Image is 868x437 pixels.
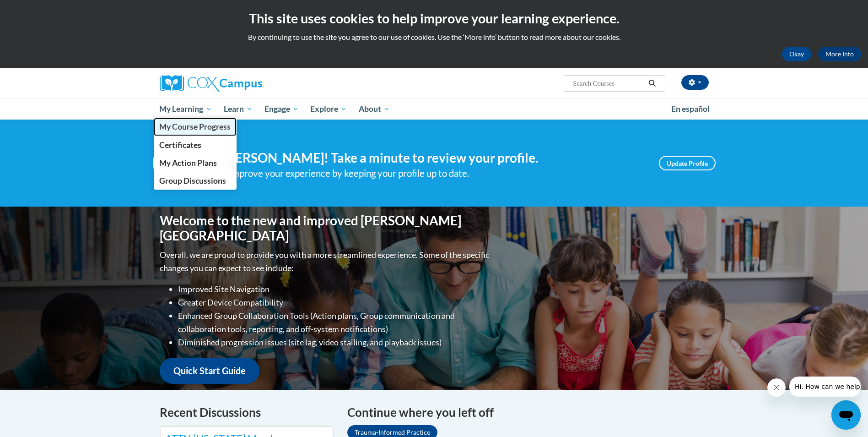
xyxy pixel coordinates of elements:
[160,404,334,421] h4: Recent Discussions
[304,98,353,120] a: Explore
[767,378,786,397] iframe: Close message
[645,78,659,89] button: Search
[789,377,861,397] iframe: Message from company
[159,176,226,186] span: Group Discussions
[154,172,237,190] a: Group Discussions
[154,136,237,154] a: Certificates
[359,104,390,115] span: About
[782,47,811,61] button: Okay
[146,98,722,120] div: Main menu
[264,104,299,115] span: Engage
[353,98,396,120] a: About
[160,75,334,92] a: Cox Campus
[159,122,231,131] span: My Course Progress
[160,75,262,92] img: Cox Campus
[159,140,201,150] span: Certificates
[831,400,861,430] iframe: Button to launch messaging window
[208,150,645,166] h4: Hi [PERSON_NAME]! Take a minute to review your profile.
[208,166,645,181] div: Help improve your experience by keeping your profile up to date.
[259,98,305,120] a: Engage
[671,104,710,114] span: En español
[154,98,218,120] a: My Learning
[659,156,716,170] a: Update Profile
[310,104,347,115] span: Explore
[154,118,237,136] a: My Course Progress
[159,104,212,115] span: My Learning
[5,6,74,14] span: Hi. How can we help?
[159,158,217,168] span: My Action Plans
[178,296,491,309] li: Greater Device Compatibility
[665,99,716,119] a: En español
[681,75,709,90] button: Account Settings
[160,248,491,275] p: Overall, we are proud to provide you with a more streamlined experience. Some of the specific cha...
[178,283,491,296] li: Improved Site Navigation
[178,309,491,336] li: Enhanced Group Collaboration Tools (Action plans, Group communication and collaboration tools, re...
[7,9,861,27] h2: This site uses cookies to help improve your learning experience.
[572,78,645,89] input: Search Courses
[153,142,194,184] img: Profile Image
[818,47,861,61] a: More Info
[160,358,259,384] a: Quick Start Guide
[347,404,709,421] h4: Continue where you left off
[160,213,491,244] h1: Welcome to the new and improved [PERSON_NAME][GEOGRAPHIC_DATA]
[154,154,237,172] a: My Action Plans
[178,336,491,349] li: Diminished progression issues (site lag, video stalling, and playback issues)
[224,104,253,115] span: Learn
[7,32,861,42] p: By continuing to use the site you agree to our use of cookies. Use the ‘More info’ button to read...
[218,98,259,120] a: Learn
